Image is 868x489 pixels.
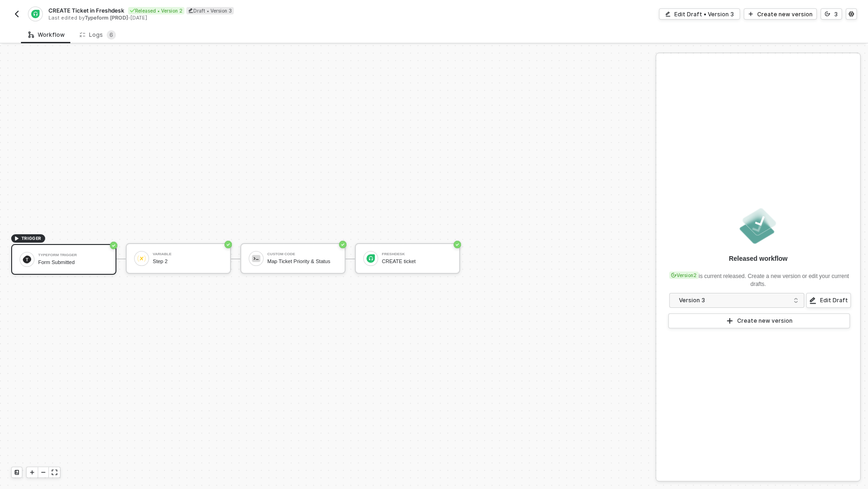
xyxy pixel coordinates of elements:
button: Create new version [668,313,850,328]
span: icon-success-page [110,242,117,249]
div: Create new version [757,10,813,18]
img: icon [366,254,375,263]
span: CREATE Ticket in Freshdesk [48,7,124,14]
div: Step 2 [153,258,223,265]
div: Version 3 [679,295,788,306]
span: Typeform [PROD] [85,14,128,21]
sup: 6 [107,30,116,40]
img: integration-icon [31,10,39,18]
button: Edit Draft [806,293,851,308]
span: icon-edit [665,11,671,17]
span: icon-versioning [825,11,830,17]
div: CREATE ticket [382,258,452,265]
img: icon [137,254,146,263]
span: icon-expand [52,469,57,475]
span: icon-play [726,317,733,325]
div: is current released. Create a new version or edit your current drafts. [667,267,849,288]
span: icon-play [748,11,753,17]
div: Edit Draft • Version 3 [674,10,734,18]
div: Map Ticket Priority & Status [267,258,337,265]
div: Logs [80,30,116,40]
img: icon [23,255,31,264]
button: back [11,8,22,20]
div: Custom Code [267,252,337,256]
span: icon-edit [188,8,193,13]
div: Variable [153,252,223,256]
div: Last edited by - [DATE] [48,14,433,21]
span: icon-edit [809,297,816,304]
img: icon [252,254,260,263]
span: icon-versioning [671,272,677,278]
span: icon-success-page [454,241,461,248]
span: 6 [109,31,113,38]
div: Form Submitted [38,259,108,265]
button: 3 [821,8,842,20]
span: TRIGGER [21,235,41,242]
div: Version 2 [669,272,698,279]
span: icon-minus [41,469,46,475]
button: Create new version [744,8,817,20]
span: icon-settings [848,11,854,17]
div: Workflow [28,31,65,39]
span: icon-play [29,469,35,475]
span: icon-play [14,236,20,241]
div: Typeform Trigger [38,253,108,257]
img: released.png [738,205,779,246]
div: Draft • Version 3 [186,7,234,14]
div: Edit Draft [820,297,848,304]
span: icon-success-page [339,241,346,248]
div: 3 [834,10,838,18]
span: icon-success-page [224,241,232,248]
div: Create new version [737,317,793,325]
button: Edit Draft • Version 3 [659,8,740,20]
div: Released workflow [729,254,787,263]
div: Freshdesk [382,252,452,256]
div: Released • Version 2 [128,7,184,14]
img: back [13,10,20,18]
